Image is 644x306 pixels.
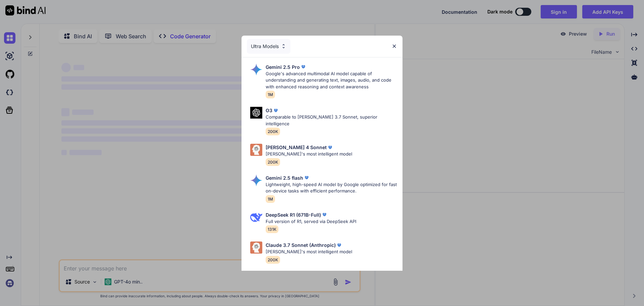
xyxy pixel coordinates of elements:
[250,107,262,119] img: Pick Models
[266,144,327,151] p: [PERSON_NAME] 4 Sonnet
[266,128,280,135] span: 200K
[266,242,336,249] p: Claude 3.7 Sonnet (Anthropic)
[266,211,321,218] p: DeepSeek R1 (671B-Full)
[303,174,310,181] img: premium
[266,114,397,127] p: Comparable to [PERSON_NAME] 3.7 Sonnet, superior intelligence
[247,39,290,54] div: Ultra Models
[266,249,352,255] p: [PERSON_NAME]'s most intelligent model
[250,63,262,76] img: Pick Models
[266,151,352,158] p: [PERSON_NAME]'s most intelligent model
[266,218,356,225] p: Full version of R1, served via DeepSeek API
[250,242,262,254] img: Pick Models
[266,256,280,264] span: 200K
[266,225,278,233] span: 131K
[327,144,333,151] img: premium
[300,63,307,70] img: premium
[266,63,300,71] p: Gemini 2.5 Pro
[266,181,397,194] p: Lightweight, high-speed AI model by Google optimized for fast on-device tasks with efficient perf...
[250,144,262,156] img: Pick Models
[272,107,279,114] img: premium
[391,43,397,49] img: close
[250,174,262,186] img: Pick Models
[281,43,286,49] img: Pick Models
[250,211,262,223] img: Pick Models
[321,211,328,218] img: premium
[266,71,397,90] p: Google's advanced multimodal AI model capable of understanding and generating text, images, audio...
[336,242,342,249] img: premium
[266,174,303,181] p: Gemini 2.5 flash
[266,195,275,203] span: 1M
[266,158,280,166] span: 200K
[266,91,275,98] span: 1M
[266,107,272,114] p: O3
